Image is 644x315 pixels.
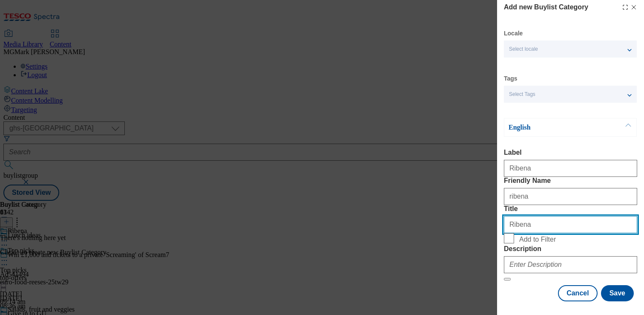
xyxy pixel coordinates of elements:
span: Add to Filter [519,236,556,243]
input: Enter Friendly Name [504,188,637,205]
button: Cancel [558,285,597,301]
input: Enter Title [504,216,637,233]
label: Friendly Name [504,177,637,185]
label: Title [504,205,637,213]
input: Enter Label [504,160,637,177]
button: Select Tags [504,86,637,103]
button: Select locale [504,40,637,58]
span: Select locale [509,46,538,52]
span: Select Tags [509,91,535,98]
label: Locale [504,31,523,36]
input: Enter Description [504,256,637,273]
p: English [509,123,598,132]
label: Label [504,149,637,156]
button: Save [601,285,634,301]
label: Description [504,245,637,253]
label: Tags [504,76,517,81]
h4: Add new Buylist Category [504,2,588,12]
